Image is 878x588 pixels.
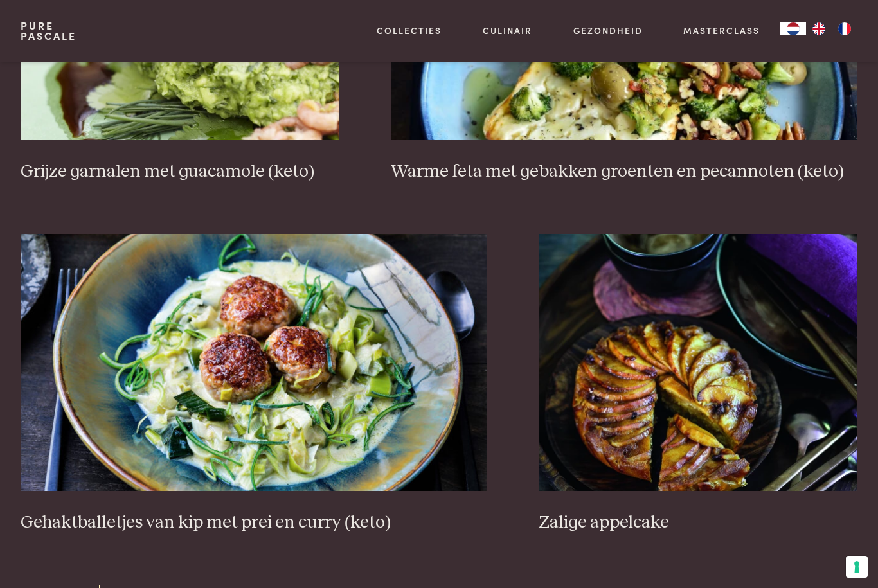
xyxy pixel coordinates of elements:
a: Collecties [377,24,442,37]
img: Zalige appelcake [539,234,857,491]
a: NL [780,22,806,35]
img: Gehaktballetjes van kip met prei en curry (keto) [21,234,487,491]
a: Culinair [483,24,532,37]
aside: Language selected: Nederlands [780,22,857,35]
a: Zalige appelcake Zalige appelcake [539,234,857,533]
h3: Grijze garnalen met guacamole (keto) [21,161,339,183]
ul: Language list [806,22,857,35]
h3: Gehaktballetjes van kip met prei en curry (keto) [21,512,487,534]
a: FR [832,22,857,35]
a: Masterclass [683,24,760,37]
button: Uw voorkeuren voor toestemming voor trackingtechnologieën [846,556,868,578]
div: Language [780,22,806,35]
a: PurePascale [21,21,76,41]
a: Gehaktballetjes van kip met prei en curry (keto) Gehaktballetjes van kip met prei en curry (keto) [21,234,487,533]
h3: Zalige appelcake [539,512,857,534]
a: Gezondheid [573,24,643,37]
a: EN [806,22,832,35]
h3: Warme feta met gebakken groenten en pecannoten (keto) [391,161,857,183]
